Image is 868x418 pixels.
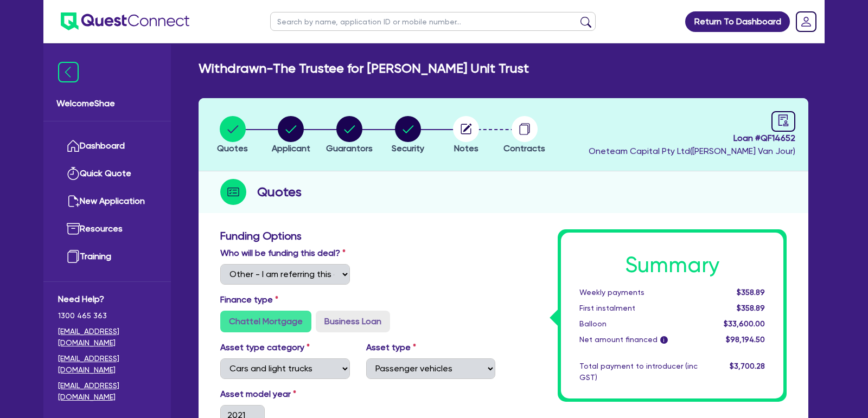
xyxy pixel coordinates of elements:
[326,143,373,153] span: Guarantors
[58,62,79,82] img: icon-menu-close
[685,11,790,32] a: Return To Dashboard
[452,115,480,156] button: Notes
[571,334,706,345] div: Net amount financed
[199,61,529,76] h2: Withdrawn - The Trustee for [PERSON_NAME] Unit Trust
[454,143,478,153] span: Notes
[61,12,189,30] img: quest-connect-logo-blue
[217,143,248,153] span: Quotes
[571,303,706,314] div: First instalment
[503,115,546,156] button: Contracts
[777,114,789,126] span: audit
[726,335,765,344] span: $98,194.50
[571,318,706,330] div: Balloon
[58,243,156,271] a: Training
[571,287,706,298] div: Weekly payments
[220,311,311,332] label: Chattel Mortgage
[67,250,80,263] img: training
[67,195,80,208] img: new-application
[58,160,156,188] a: Quick Quote
[366,341,416,354] label: Asset type
[58,326,156,349] a: [EMAIL_ADDRESS][DOMAIN_NAME]
[325,115,373,156] button: Guarantors
[792,8,820,36] a: Dropdown toggle
[270,12,596,31] input: Search by name, application ID or mobile number...
[589,146,795,156] span: Oneteam Capital Pty Ltd ( [PERSON_NAME] Van Jour )
[58,132,156,160] a: Dashboard
[67,167,80,180] img: quick-quote
[579,252,765,278] h1: Summary
[503,143,545,153] span: Contracts
[67,222,80,235] img: resources
[571,361,706,383] div: Total payment to introducer (inc GST)
[58,380,156,403] a: [EMAIL_ADDRESS][DOMAIN_NAME]
[220,293,278,306] label: Finance type
[56,97,158,110] span: Welcome Shae
[391,115,425,156] button: Security
[220,179,246,205] img: step-icon
[58,188,156,215] a: New Application
[58,293,156,306] span: Need Help?
[58,215,156,243] a: Resources
[220,229,495,242] h3: Funding Options
[216,115,248,156] button: Quotes
[220,341,310,354] label: Asset type category
[220,247,346,260] label: Who will be funding this deal?
[212,388,358,401] label: Asset model year
[660,336,668,344] span: i
[724,319,765,328] span: $33,600.00
[272,143,310,153] span: Applicant
[257,182,302,202] h2: Quotes
[589,132,795,145] span: Loan # QF14652
[730,362,765,370] span: $3,700.28
[58,310,156,321] span: 1300 465 363
[737,304,765,312] span: $358.89
[58,353,156,376] a: [EMAIL_ADDRESS][DOMAIN_NAME]
[392,143,424,153] span: Security
[271,115,311,156] button: Applicant
[316,311,390,332] label: Business Loan
[737,288,765,297] span: $358.89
